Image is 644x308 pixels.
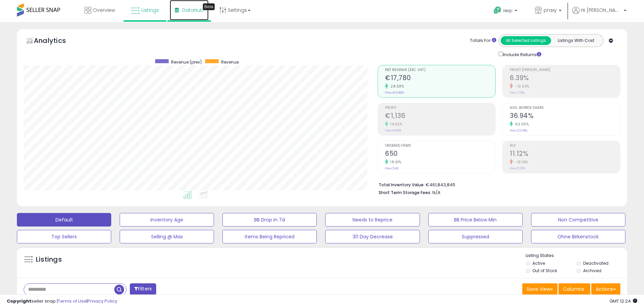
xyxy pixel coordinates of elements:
small: 28.58% [388,84,404,89]
label: Out of Stock [532,268,557,274]
span: Revenue [221,59,239,65]
span: DataHub [182,7,204,14]
h2: €17,780 [385,74,495,83]
h2: 11.12% [510,150,620,159]
a: Help [488,1,524,22]
h2: 36.94% [510,112,620,121]
label: Active [532,260,545,266]
button: Non Competitive [531,213,625,227]
h5: Analytics [34,36,79,47]
b: Total Inventory Value: [379,182,425,188]
i: Get Help [493,6,502,15]
small: 60.05% [513,122,529,127]
button: BB Price Below Min [428,213,523,227]
span: Profit [385,106,495,110]
button: Inventory Age [120,213,214,227]
a: Terms of Use [58,298,87,304]
span: N/A [432,189,440,196]
span: Help [503,8,512,14]
span: Avg. Buybox Share [510,106,620,110]
span: praxy [544,7,557,14]
button: Save View [522,283,557,295]
span: Listings [141,7,159,14]
div: Totals For [470,38,496,44]
div: Include Returns [494,50,549,58]
span: Overview [93,7,115,14]
label: Archived [583,268,601,274]
h2: 6.39% [510,74,620,83]
span: ROI [510,144,620,148]
b: Short Term Storage Fees: [379,190,431,195]
button: All Selected Listings [501,36,551,45]
button: Needs to Reprice [325,213,420,227]
strong: Copyright [7,298,31,304]
a: Hi [PERSON_NAME] [572,7,626,22]
h5: Listings [36,255,62,264]
button: Ohne Birkenstock [531,230,625,243]
small: Prev: €13,828 [385,91,404,95]
h2: €1,136 [385,112,495,121]
small: Prev: 548 [385,166,398,170]
button: Default [17,213,111,227]
small: Prev: 12.81% [510,166,525,170]
button: Listings With Cost [551,36,601,45]
small: Prev: 7.15% [510,91,525,95]
button: Suppressed [428,230,523,243]
a: Privacy Policy [88,298,117,304]
span: Net Revenue (Exc. VAT) [385,68,495,72]
span: Hi [PERSON_NAME] [581,7,622,14]
button: Columns [558,283,590,295]
li: €461,843,845 [379,180,615,188]
small: -13.19% [513,160,528,165]
span: Revenue (prev) [171,59,202,65]
small: 14.92% [388,122,402,127]
small: 18.61% [388,160,401,165]
label: Deactivated [583,260,609,266]
small: Prev: €989 [385,128,401,133]
button: 30 Day Decrease [325,230,420,243]
button: Items Being Repriced [222,230,317,243]
small: Prev: 23.08% [510,128,527,133]
span: 2025-10-7 12:24 GMT [610,298,637,304]
p: Listing States: [526,253,627,259]
div: seller snap | | [7,298,117,305]
button: Top Sellers [17,230,111,243]
button: Filters [130,283,156,295]
span: Columns [563,286,584,292]
span: Profit [PERSON_NAME] [510,68,620,72]
button: Selling @ Max [120,230,214,243]
h2: 650 [385,150,495,159]
span: Ordered Items [385,144,495,148]
button: Actions [591,283,620,295]
div: Tooltip anchor [203,3,215,10]
button: BB Drop in 7d [222,213,317,227]
small: -10.63% [513,84,529,89]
